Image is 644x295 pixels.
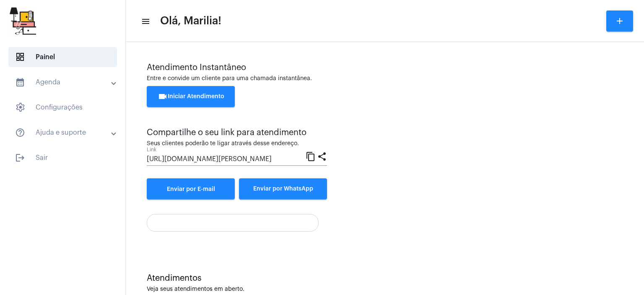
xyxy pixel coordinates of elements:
a: Enviar por E-mail [147,178,235,199]
img: b0638e37-6cf5-c2ab-24d1-898c32f64f7f.jpg [7,4,38,38]
mat-expansion-panel-header: sidenav iconAgenda [5,72,125,92]
div: Veja seus atendimentos em aberto. [147,286,623,292]
mat-icon: share [317,151,327,161]
mat-icon: sidenav icon [15,128,25,138]
div: Compartilhe o seu link para atendimento [147,128,327,137]
span: Painel [8,47,117,67]
div: Atendimento Instantâneo [147,63,623,72]
span: Sair [8,148,117,168]
div: Atendimentos [147,274,623,283]
mat-icon: add [615,16,625,26]
span: Enviar por E-mail [167,186,215,192]
mat-icon: sidenav icon [15,77,25,87]
span: Olá, Marilia! [160,14,221,28]
div: Seus clientes poderão te ligar através desse endereço. [147,141,327,147]
span: sidenav icon [15,52,25,62]
span: Iniciar Atendimento [158,94,224,99]
mat-panel-title: Agenda [15,77,112,87]
div: Entre e convide um cliente para uma chamada instantânea. [147,76,623,82]
span: Configurações [8,97,117,117]
span: sidenav icon [15,102,25,112]
mat-icon: sidenav icon [141,16,149,26]
button: Iniciar Atendimento [147,86,235,107]
mat-icon: videocam [158,91,168,102]
mat-panel-title: Ajuda e suporte [15,128,112,138]
button: Enviar por WhatsApp [239,178,327,199]
span: Enviar por WhatsApp [253,186,313,192]
mat-expansion-panel-header: sidenav iconAjuda e suporte [5,123,125,143]
mat-icon: sidenav icon [15,153,25,163]
mat-icon: content_copy [306,151,316,161]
